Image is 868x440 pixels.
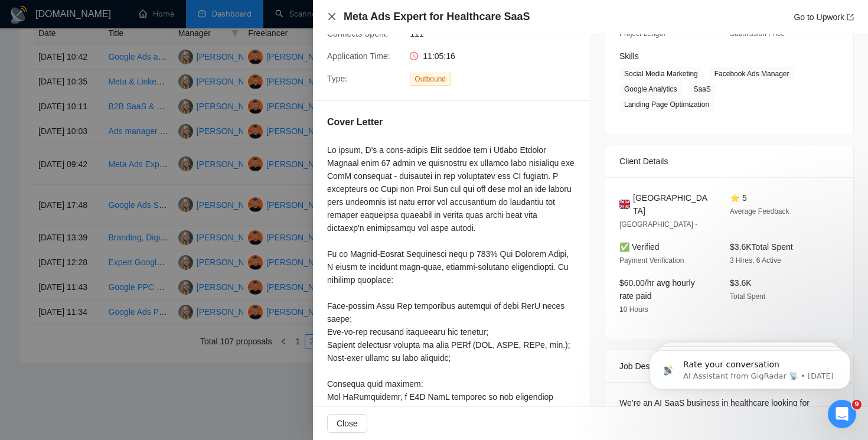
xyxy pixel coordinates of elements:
span: Payment Verification [619,256,684,265]
span: Google Analytics [619,83,681,96]
h4: Meta Ads Expert for Healthcare SaaS [344,9,530,24]
span: close [327,12,337,21]
button: Close [327,414,367,433]
span: Close [337,417,358,430]
span: [GEOGRAPHIC_DATA] [633,191,711,217]
span: Landing Page Optimization [619,98,714,111]
span: Total Spent [730,292,765,301]
span: clock-circle [410,52,418,60]
span: Social Media Marketing [619,67,703,80]
span: 3 Hires, 6 Active [730,256,781,265]
span: ✅ Verified [619,242,660,252]
span: export [847,14,854,21]
span: Outbound [410,73,451,86]
span: $3.6K [730,278,752,288]
span: 9 [852,400,862,409]
div: Client Details [619,145,839,177]
a: Go to Upworkexport [794,12,854,22]
button: Close [327,12,337,22]
span: Facebook Ads Manager [710,67,794,80]
span: Type: [327,74,347,83]
div: Job Description [619,350,839,382]
h5: Cover Letter [327,115,383,129]
span: SaaS [688,83,715,96]
img: 🇬🇧 [619,198,630,211]
span: $3.6K Total Spent [730,242,793,252]
span: Application Time: [327,51,390,61]
iframe: Intercom live chat [828,400,856,428]
span: Average Feedback [730,207,789,216]
span: 10 Hours [619,305,648,314]
span: Connects Spent: [327,29,389,38]
span: ⭐ 5 [730,193,747,203]
iframe: Intercom notifications message [632,325,868,408]
span: $60.00/hr avg hourly rate paid [619,278,695,301]
span: [GEOGRAPHIC_DATA] - [619,220,697,229]
span: Skills [619,51,639,61]
span: 11:05:16 [423,51,455,61]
